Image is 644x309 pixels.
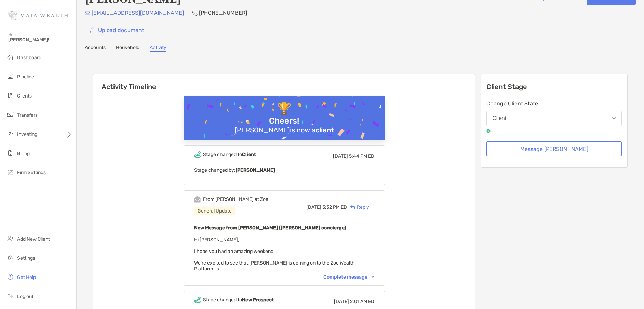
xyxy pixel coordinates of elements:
[486,141,622,156] button: Message [PERSON_NAME]
[17,294,33,299] span: Log out
[6,234,14,243] img: add_new_client icon
[203,297,274,303] div: Stage changed to
[486,129,491,133] img: tooltip
[194,151,201,158] img: Event icon
[322,204,347,210] span: 5:32 PM ED
[612,117,616,120] img: Open dropdown arrow
[6,130,14,138] img: investing icon
[350,299,374,305] span: 2:01 AM ED
[17,112,38,118] span: Transfers
[194,166,374,175] p: Stage changed by:
[92,9,184,17] p: [EMAIL_ADDRESS][DOMAIN_NAME]
[194,225,346,231] b: New Message from [PERSON_NAME] ([PERSON_NAME] concierge)
[85,44,106,52] a: Accounts
[194,196,201,203] img: Event icon
[6,168,14,176] img: firm-settings icon
[192,10,198,16] img: Phone Icon
[150,44,166,52] a: Activity
[17,255,35,261] span: Settings
[17,236,50,242] span: Add New Client
[8,37,72,43] span: [PERSON_NAME]!
[194,237,355,272] span: Hi [PERSON_NAME], I hope you had an amazing weekend! We're excited to see that [PERSON_NAME] is c...
[6,53,14,61] img: dashboard icon
[349,153,374,159] span: 5:44 PM ED
[306,204,321,210] span: [DATE]
[6,91,14,100] img: clients icon
[6,111,14,119] img: transfers icon
[184,96,385,155] img: Confetti
[333,153,348,159] span: [DATE]
[492,115,506,121] div: Client
[199,9,247,17] p: [PHONE_NUMBER]
[17,274,36,280] span: Get Help
[242,152,256,157] b: Client
[486,111,622,126] button: Client
[203,152,256,157] div: Stage changed to
[350,205,355,209] img: Reply icon
[266,116,302,126] div: Cheers!
[236,167,275,173] b: [PERSON_NAME]
[6,149,14,157] img: billing icon
[194,297,201,303] img: Event icon
[8,3,68,27] img: Zoe Logo
[232,126,337,134] div: [PERSON_NAME] is now a
[17,131,37,137] span: Investing
[17,93,32,99] span: Clients
[486,82,622,91] p: Client Stage
[371,276,374,278] img: Chevron icon
[323,274,374,280] div: Complete message
[17,170,46,176] span: Firm Settings
[6,72,14,80] img: pipeline icon
[194,207,235,215] div: General Update
[116,44,139,52] a: Household
[274,102,294,116] div: 🏆
[347,204,369,211] div: Reply
[90,27,95,33] img: button icon
[242,297,274,303] b: New Prospect
[334,299,349,305] span: [DATE]
[85,23,149,38] a: Upload document
[6,254,14,262] img: settings icon
[486,99,622,108] p: Change Client State
[203,196,268,202] div: From [PERSON_NAME] at Zoe
[6,292,14,300] img: logout icon
[316,126,334,134] b: client
[17,55,41,61] span: Dashboard
[85,11,90,15] img: Email Icon
[93,74,475,91] h6: Activity Timeline
[17,151,30,156] span: Billing
[6,273,14,281] img: get-help icon
[17,74,34,80] span: Pipeline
